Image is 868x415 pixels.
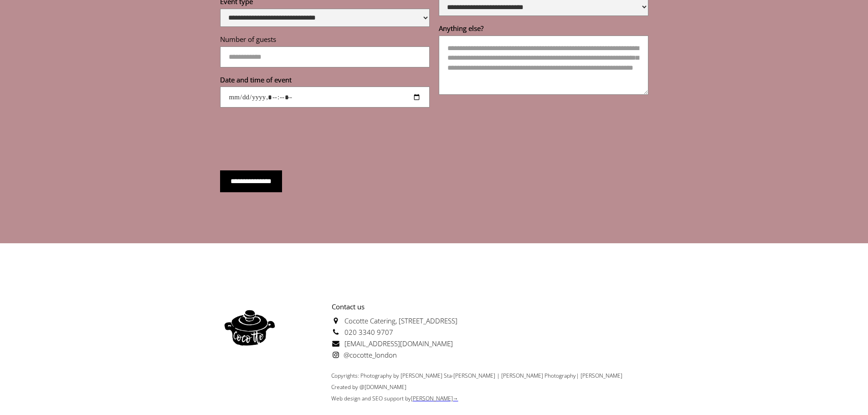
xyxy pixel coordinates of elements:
[220,75,430,87] label: Date and time of event
[220,35,430,46] label: Number of guests
[220,121,359,157] iframe: reCAPTCHA
[332,350,397,359] a: @cocotte_london
[332,316,457,325] a: Cocotte Catering, [STREET_ADDRESS]
[439,24,648,36] label: Anything else?
[332,339,453,348] a: [EMAIL_ADDRESS][DOMAIN_NAME]
[411,395,458,402] a: [PERSON_NAME]→
[332,301,365,313] strong: Contact us
[331,383,406,391] span: Created by @[DOMAIN_NAME]
[332,328,393,337] a: 020 3340 9707
[331,395,411,402] a: Web design and SEO support by
[220,370,622,404] div: Copyrights: Photography by [PERSON_NAME] Sta-[PERSON_NAME] | [PERSON_NAME] Photography| [PERSON_N...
